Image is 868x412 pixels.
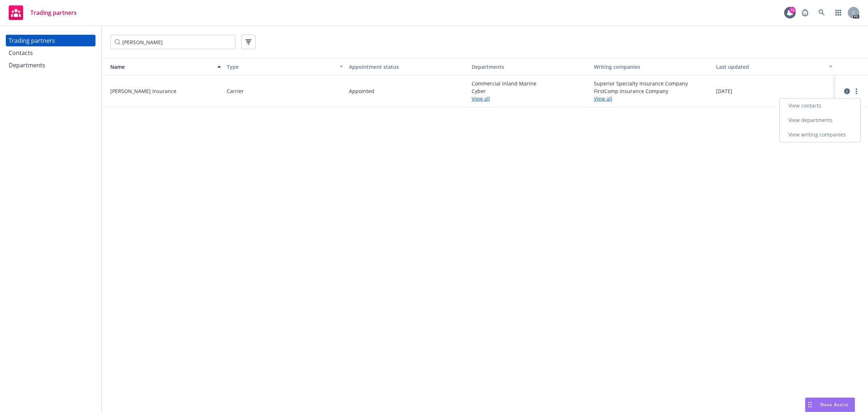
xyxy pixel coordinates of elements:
[9,35,55,46] div: Trading partners
[227,87,244,95] span: Carrier
[789,7,796,13] div: 72
[469,58,591,75] button: Departments
[105,63,213,71] div: Name
[831,5,846,20] a: Switch app
[594,87,710,95] span: FirstComp Insurance Company
[472,63,588,71] div: Departments
[6,59,95,71] a: Departments
[716,63,825,71] div: Last updated
[349,87,374,95] span: Appointed
[9,59,45,71] div: Departments
[6,47,95,59] a: Contacts
[820,402,849,408] span: Nova Assist
[110,87,221,95] span: [PERSON_NAME] Insurance
[6,3,80,23] a: Trading partners
[224,58,346,75] button: Type
[594,80,710,87] span: Superior Specialty Insurance Company
[110,35,235,49] input: Filter by keyword...
[472,95,588,102] a: View all
[852,87,861,96] a: more
[346,58,468,75] button: Appointment status
[780,127,860,142] a: View writing companies
[805,398,855,412] button: Nova Assist
[814,5,829,20] a: Search
[594,95,710,102] a: View all
[716,87,732,95] span: [DATE]
[594,63,710,71] div: Writing companies
[472,87,588,95] span: Cyber
[591,58,713,75] button: Writing companies
[102,58,224,75] button: Name
[9,47,33,59] div: Contacts
[349,63,465,71] div: Appointment status
[843,87,851,96] a: circleInformation
[472,80,588,87] span: Commercial Inland Marine
[227,63,335,71] div: Type
[798,5,812,20] a: Report a Bug
[780,98,860,113] a: View contacts
[805,398,814,412] div: Drag to move
[713,58,835,75] button: Last updated
[6,35,95,46] a: Trading partners
[780,113,860,127] a: View departments
[30,10,77,16] span: Trading partners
